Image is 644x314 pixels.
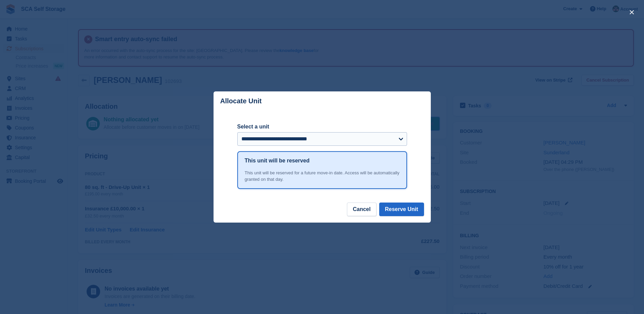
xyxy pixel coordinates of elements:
label: Select a unit [237,123,407,131]
button: Cancel [347,203,376,216]
p: Allocate Unit [220,97,262,105]
button: Reserve Unit [379,203,424,216]
h1: This unit will be reserved [245,157,310,165]
div: This unit will be reserved for a future move-in date. Access will be automatically granted on tha... [245,170,400,183]
button: close [626,7,637,18]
